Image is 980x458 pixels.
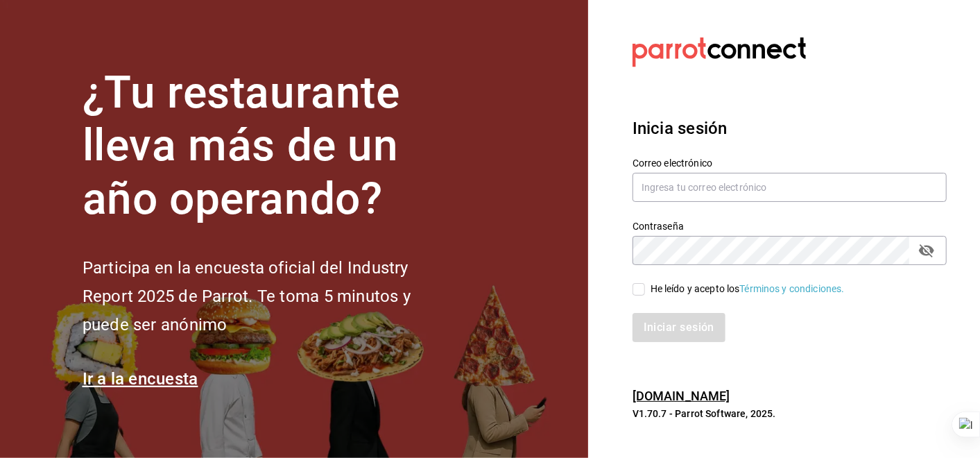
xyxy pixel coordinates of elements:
[83,67,457,226] h1: ¿Tu restaurante lleva más de un año operando?
[83,254,457,339] h2: Participa en la encuesta oficial del Industry Report 2025 de Parrot. Te toma 5 minutos y puede se...
[651,282,845,296] div: He leído y acepto los
[633,173,947,202] input: Ingresa tu correo electrónico
[633,407,947,421] p: V1.70.7 - Parrot Software, 2025.
[633,116,947,141] h3: Inicia sesión
[633,221,947,231] label: Contraseña
[83,369,198,389] a: Ir a la encuesta
[633,158,947,168] label: Correo electrónico
[633,389,730,403] a: [DOMAIN_NAME]
[915,239,938,262] button: passwordField
[740,283,845,294] a: Términos y condiciones.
